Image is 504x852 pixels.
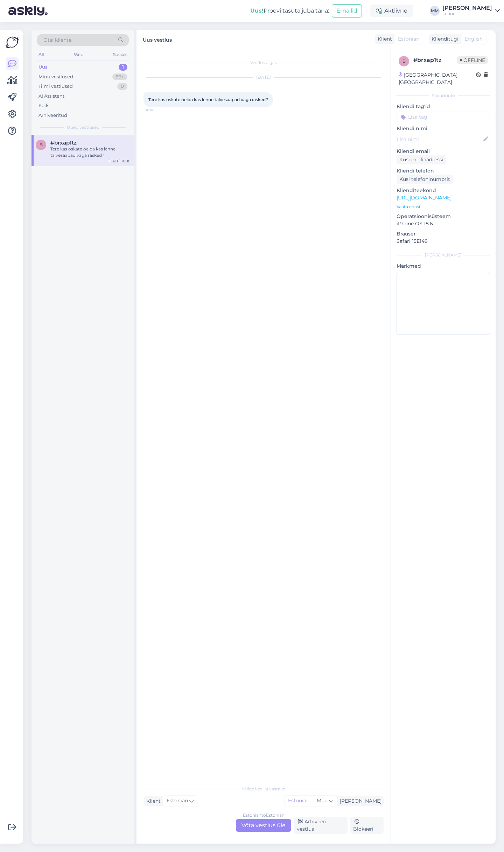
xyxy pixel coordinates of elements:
[397,175,453,184] div: Küsi telefoninumbrit
[250,7,264,14] b: Uus!
[457,56,488,64] span: Offline
[397,220,490,227] p: iPhone OS 18.6
[72,50,85,59] div: Web
[397,238,490,245] p: Safari 15E148
[112,73,127,80] div: 99+
[67,124,99,131] span: Uued vestlused
[167,797,188,805] span: Estonian
[143,34,172,44] label: Uus vestlus
[397,252,490,258] div: [PERSON_NAME]
[397,103,490,110] p: Kliendi tag'id
[50,140,77,146] span: #brxap1tz
[337,797,381,805] div: [PERSON_NAME]
[37,50,45,59] div: All
[236,819,291,832] div: Võta vestlus üle
[397,135,482,143] input: Lisa nimi
[6,36,19,49] img: Askly Logo
[38,112,67,119] div: Arhiveeritud
[413,56,457,64] div: # brxap1tz
[464,35,483,43] span: English
[285,796,313,806] div: Estonian
[429,35,458,43] div: Klienditugi
[397,195,451,201] a: [URL][DOMAIN_NAME]
[294,817,348,834] div: Arhiveeri vestlus
[398,35,419,43] span: Estonian
[370,5,413,17] div: Aktiivne
[38,64,48,71] div: Uus
[143,59,384,66] div: Vestlus algas
[143,786,384,792] div: Valige keel ja vastake
[108,159,130,164] div: [DATE] 16:08
[38,93,64,100] div: AI Assistent
[397,230,490,238] p: Brauser
[397,262,490,270] p: Märkmed
[317,797,328,804] span: Muu
[442,5,492,11] div: [PERSON_NAME]
[442,11,492,16] div: Lenne
[143,797,161,805] div: Klient
[397,125,490,132] p: Kliendi nimi
[117,83,127,90] div: 0
[397,92,490,99] div: Kliendi info
[375,35,392,43] div: Klient
[397,155,446,164] div: Küsi meiliaadressi
[430,6,440,16] div: MM
[350,817,384,834] div: Blokeeri
[397,167,490,175] p: Kliendi telefon
[397,204,490,210] p: Vaata edasi ...
[119,64,127,71] div: 1
[442,5,500,16] a: [PERSON_NAME]Lenne
[397,187,490,194] p: Klienditeekond
[243,812,285,818] div: Estonian to Estonian
[143,74,384,80] div: [DATE]
[332,4,362,17] button: Emailid
[43,36,71,44] span: Otsi kliente
[402,58,406,64] span: b
[50,146,130,159] div: Tere kas oskate öelda kas lenne talvesaapad väga rasked?
[148,97,268,102] span: Tere kas oskate öelda kas lenne talvesaapad väga rasked?
[397,112,490,122] input: Lisa tag
[112,50,129,59] div: Socials
[146,107,172,113] span: 16:08
[38,102,49,109] div: Kõik
[38,73,73,80] div: Minu vestlused
[38,83,73,90] div: Tiimi vestlused
[399,71,476,86] div: [GEOGRAPHIC_DATA], [GEOGRAPHIC_DATA]
[397,148,490,155] p: Kliendi email
[397,213,490,220] p: Operatsioonisüsteem
[40,142,43,147] span: b
[250,7,329,15] div: Proovi tasuta juba täna:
